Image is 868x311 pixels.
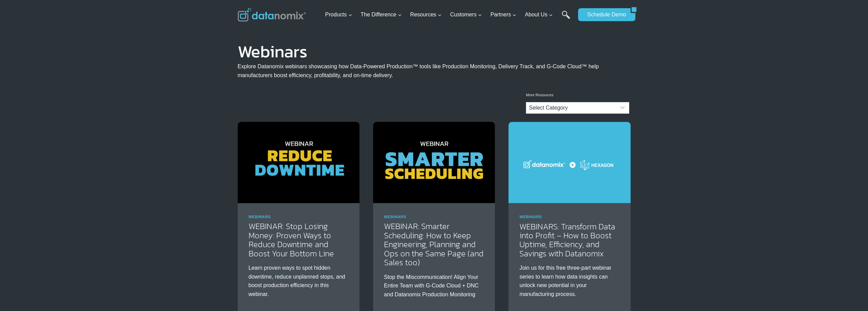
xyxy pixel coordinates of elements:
[249,220,334,259] a: WEBINAR: Stop Losing Money: Proven Ways to Reduce Downtime and Boost Your Bottom Line
[578,8,631,21] a: Schedule Demo
[238,122,359,203] img: WEBINAR: Discover practical ways to reduce downtime, boost productivity, and improve profits in y...
[238,63,599,78] span: Explore Datanomix webinars showcasing how Data-Powered Production™ tools like Production Monitori...
[249,215,271,219] a: Webinars
[325,10,352,19] span: Products
[249,264,349,298] p: Learn proven ways to spot hidden downtime, reduce unplanned stops, and boost production efficienc...
[526,92,629,98] p: More Resources
[361,10,402,19] span: The Difference
[238,46,631,57] h1: Webinars
[490,10,516,19] span: Partners
[519,264,619,298] p: Join us for this free three-part webinar series to learn how data insights can unlock new potenti...
[322,4,575,26] nav: Primary Navigation
[410,10,442,19] span: Resources
[519,221,615,259] a: WEBINARS: Transform Data into Profit – How to Boost Uptime, Efficiency, and Savings with Datanomix
[384,215,406,219] a: Webinars
[450,10,482,19] span: Customers
[509,122,630,203] img: Hexagon Partners Up with Datanomix
[384,220,484,268] a: WEBINAR: Smarter Scheduling: How to Keep Engineering, Planning and Ops on the Same Page (and Sale...
[519,215,542,219] a: Webinars
[562,11,570,26] a: Search
[525,10,553,19] span: About Us
[373,122,495,203] img: Smarter Scheduling: How To Keep Engineering, Planning and Ops on the Same Page
[384,273,484,299] p: Stop the Miscommunication! Align Your Entire Team with G-Code Cloud + DNC and Datanomix Productio...
[238,8,306,22] img: Datanomix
